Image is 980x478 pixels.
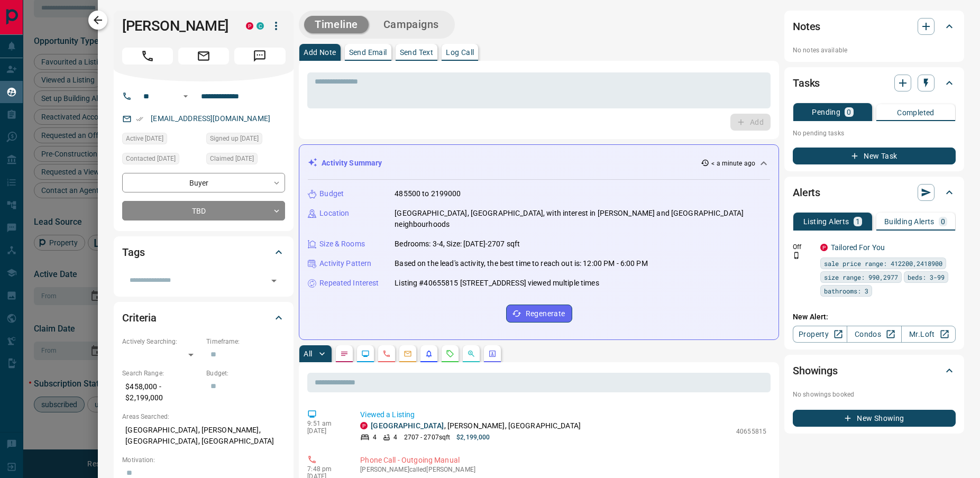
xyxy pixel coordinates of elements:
p: 0 [941,218,945,225]
p: 1 [856,218,860,225]
svg: Notes [340,350,349,358]
p: Areas Searched: [122,412,285,421]
p: Location [319,208,349,219]
div: Fri Apr 17 2020 [206,133,285,148]
p: [DATE] [307,427,344,435]
span: sale price range: 412200,2418900 [824,258,942,269]
p: 7:48 pm [307,465,344,473]
p: Budget: [206,369,285,378]
p: Pending [812,108,840,116]
p: 4 [373,433,377,442]
span: Active [DATE] [126,133,163,144]
p: Actively Searching: [122,337,201,346]
div: Sat Feb 27 2021 [122,153,201,168]
svg: Listing Alerts [425,350,433,358]
button: Open [267,273,281,288]
h2: Criteria [122,309,157,326]
p: No pending tasks [793,125,956,141]
div: Alerts [793,180,956,205]
div: Notes [793,14,956,39]
p: Activity Summary [322,158,382,169]
span: size range: 990,2977 [824,272,898,282]
p: Viewed a Listing [360,409,766,420]
p: $2,199,000 [456,433,490,442]
p: Completed [897,109,935,116]
p: 4 [393,433,397,442]
p: [PERSON_NAME] called [PERSON_NAME] [360,466,766,473]
p: No showings booked [793,390,956,399]
p: Building Alerts [884,218,935,225]
p: Based on the lead's activity, the best time to reach out is: 12:00 PM - 6:00 PM [395,258,647,269]
p: [GEOGRAPHIC_DATA], [PERSON_NAME], [GEOGRAPHIC_DATA], [GEOGRAPHIC_DATA] [122,421,285,450]
div: Sat Jan 11 2025 [122,133,201,148]
h2: Showings [793,362,838,379]
span: Message [234,48,285,65]
h1: [PERSON_NAME] [122,17,230,34]
svg: Calls [382,350,391,358]
span: beds: 3-99 [908,272,945,282]
div: TBD [122,201,285,220]
p: New Alert: [793,311,956,323]
p: Bedrooms: 3-4, Size: [DATE]-2707 sqft [395,238,520,250]
p: < a minute ago [711,159,755,168]
svg: Email Verified [136,115,143,123]
p: [GEOGRAPHIC_DATA], [GEOGRAPHIC_DATA], with interest in [PERSON_NAME] and [GEOGRAPHIC_DATA] neighb... [395,208,770,230]
p: Listing #40655815 [STREET_ADDRESS] viewed multiple times [395,278,599,289]
p: No notes available [793,45,956,55]
div: property.ca [820,244,828,251]
h2: Notes [793,18,820,35]
a: Property [793,326,847,343]
div: Criteria [122,305,285,330]
h2: Alerts [793,184,820,201]
svg: Agent Actions [488,350,497,358]
svg: Lead Browsing Activity [361,350,370,358]
p: $458,000 - $2,199,000 [122,378,201,407]
p: 40655815 [736,427,766,436]
p: 2707 - 2707 sqft [404,433,451,442]
svg: Opportunities [467,350,475,358]
p: Send Text [400,49,434,56]
p: Listing Alerts [803,218,849,225]
p: All [304,350,312,357]
h2: Tags [122,244,144,261]
button: Regenerate [506,305,572,323]
div: Fri Jan 10 2025 [206,153,285,168]
p: 485500 to 2199000 [395,188,461,199]
div: property.ca [246,22,253,30]
span: Call [122,48,173,65]
p: Off [793,242,814,252]
a: Tailored For You [831,243,885,252]
span: Signed up [DATE] [210,133,259,144]
p: Phone Call - Outgoing Manual [360,455,766,466]
span: Email [178,48,229,65]
span: Contacted [DATE] [126,153,176,164]
h2: Tasks [793,75,820,91]
p: Timeframe: [206,337,285,346]
p: Motivation: [122,455,285,465]
p: , [PERSON_NAME], [GEOGRAPHIC_DATA] [371,420,581,431]
div: condos.ca [257,22,264,30]
a: [GEOGRAPHIC_DATA] [371,421,444,430]
button: Timeline [304,16,369,33]
p: Repeated Interest [319,278,379,289]
p: Size & Rooms [319,238,365,250]
svg: Push Notification Only [793,252,800,259]
svg: Emails [404,350,412,358]
div: property.ca [360,422,368,429]
div: Buyer [122,173,285,192]
p: Add Note [304,49,336,56]
p: Activity Pattern [319,258,371,269]
a: Mr.Loft [901,326,956,343]
span: bathrooms: 3 [824,286,868,296]
p: 0 [847,108,851,116]
button: New Task [793,148,956,164]
p: 9:51 am [307,420,344,427]
p: Search Range: [122,369,201,378]
p: Log Call [446,49,474,56]
div: Tasks [793,70,956,96]
div: Tags [122,240,285,265]
a: Condos [847,326,901,343]
button: New Showing [793,410,956,427]
button: Open [179,90,192,103]
p: Budget [319,188,344,199]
